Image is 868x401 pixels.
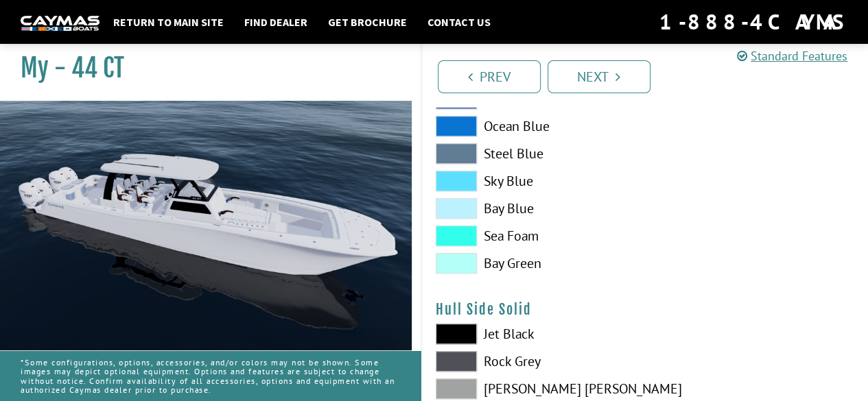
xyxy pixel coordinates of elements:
[436,324,631,344] label: Jet Black
[436,301,855,318] h4: Hull Side Solid
[436,351,631,372] label: Rock Grey
[659,7,847,37] div: 1-888-4CAYMAS
[436,253,631,274] label: Bay Green
[436,198,631,219] label: Bay Blue
[737,48,847,64] a: Standard Features
[436,143,631,164] label: Steel Blue
[436,171,631,191] label: Sky Blue
[436,226,631,246] label: Sea Foam
[106,13,231,31] a: Return to main site
[237,13,314,31] a: Find Dealer
[548,60,650,93] a: Next
[21,16,99,30] img: white-logo-c9c8dbefe5ff5ceceb0f0178aa75bf4bb51f6bca0971e226c86eb53dfe498488.png
[321,13,414,31] a: Get Brochure
[438,60,541,93] a: Prev
[436,378,631,399] label: [PERSON_NAME] [PERSON_NAME]
[21,351,400,401] p: *Some configurations, options, accessories, and/or colors may not be shown. Some images may depic...
[436,116,631,136] label: Ocean Blue
[21,53,386,84] h1: My - 44 CT
[421,13,497,31] a: Contact Us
